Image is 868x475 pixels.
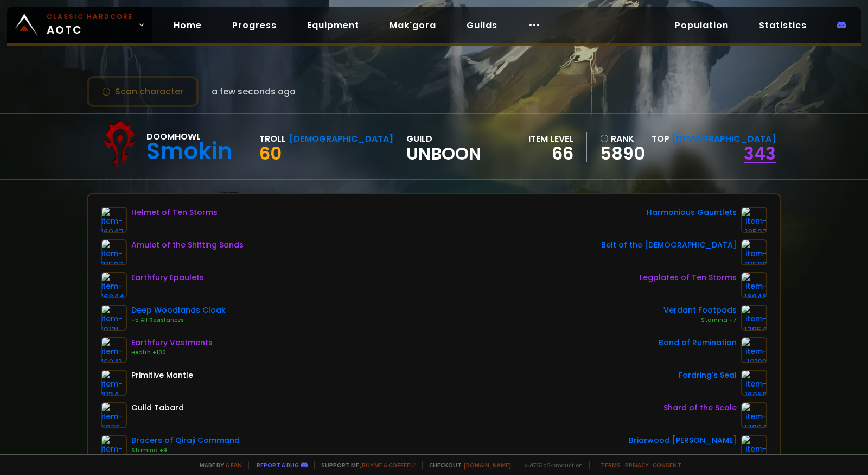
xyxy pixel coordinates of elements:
[464,461,511,469] a: [DOMAIN_NAME]
[659,337,737,349] div: Band of Rumination
[741,435,767,461] img: item-12930
[518,461,583,469] span: v. d752d5 - production
[226,461,242,469] a: a fan
[131,207,218,218] div: Helmet of Ten Storms
[101,435,127,461] img: item-21496
[131,239,244,251] div: Amulet of the Shifting Sands
[652,132,776,145] div: Top
[663,316,737,325] div: Stamina +7
[647,207,737,218] div: Harmonious Gauntlets
[528,132,573,145] div: item level
[131,349,213,357] div: Health +100
[131,370,193,381] div: Primitive Mantle
[131,446,240,455] div: Stamina +9
[47,12,133,38] span: AOTC
[381,14,445,36] a: Mak'gora
[406,132,481,162] div: guild
[101,305,127,331] img: item-19121
[600,145,645,162] a: 5890
[741,305,767,331] img: item-13954
[101,272,127,298] img: item-16844
[101,370,127,396] img: item-6134
[600,132,645,145] div: rank
[289,132,393,145] div: [DEMOGRAPHIC_DATA]
[131,272,204,283] div: Earthfury Epaulets
[193,461,242,469] span: Made by
[640,272,737,283] div: Legplates of Ten Storms
[212,85,296,98] span: a few seconds ago
[406,145,481,162] span: Unboon
[663,402,737,414] div: Shard of the Scale
[314,461,416,469] span: Support me,
[741,402,767,428] img: item-17064
[131,435,240,446] div: Bracers of Qiraji Command
[458,14,506,36] a: Guilds
[663,305,737,316] div: Verdant Footpads
[741,239,767,265] img: item-21500
[679,370,737,381] div: Fordring's Seal
[101,207,127,233] img: item-16947
[7,7,152,43] a: Classic HardcoreAOTC
[422,461,511,469] span: Checkout
[101,239,127,265] img: item-21507
[653,461,681,469] a: Consent
[629,435,737,446] div: Briarwood [PERSON_NAME]
[101,402,127,428] img: item-5976
[47,12,133,22] small: Classic Hardcore
[146,130,233,143] div: Doomhowl
[259,141,282,166] span: 60
[741,272,767,298] img: item-16946
[528,145,573,162] div: 66
[87,76,199,107] button: Scan character
[298,14,368,36] a: Equipment
[672,132,776,145] span: [DEMOGRAPHIC_DATA]
[131,402,184,414] div: Guild Tabard
[224,14,285,36] a: Progress
[101,337,127,363] img: item-16841
[666,14,737,36] a: Population
[362,461,416,469] a: Buy me a coffee
[146,143,233,160] div: Smokin
[741,207,767,233] img: item-18527
[259,132,286,145] div: Troll
[131,305,226,316] div: Deep Woodlands Cloak
[750,14,815,36] a: Statistics
[165,14,210,36] a: Home
[625,461,648,469] a: Privacy
[601,239,737,251] div: Belt of the [DEMOGRAPHIC_DATA]
[131,337,213,349] div: Earthfury Vestments
[257,461,299,469] a: Report a bug
[744,141,776,166] a: 343
[741,370,767,396] img: item-16058
[131,316,226,325] div: +5 All Resistances
[741,337,767,363] img: item-18103
[601,461,621,469] a: Terms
